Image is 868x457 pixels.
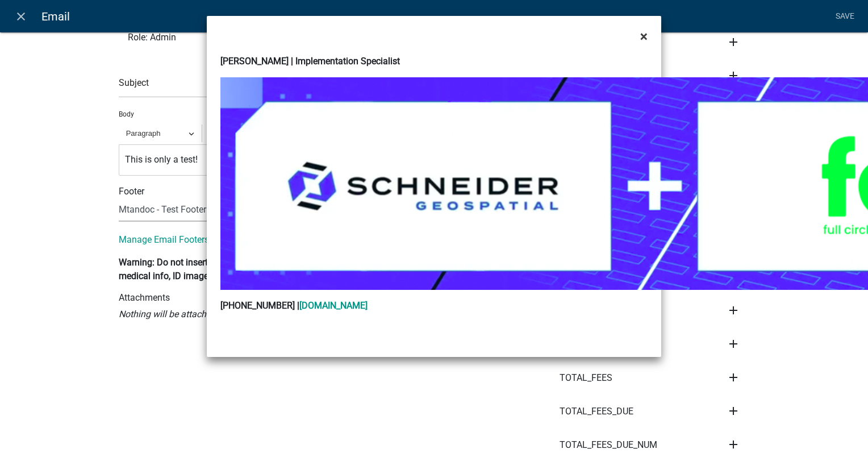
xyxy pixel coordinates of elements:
span: × [640,28,648,44]
button: Close [631,20,657,52]
a: [DOMAIN_NAME] [299,300,368,311]
strong: [PHONE_NUMBER] | [220,300,299,311]
strong: [PERSON_NAME] | Implementation Specialist [220,56,400,67]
